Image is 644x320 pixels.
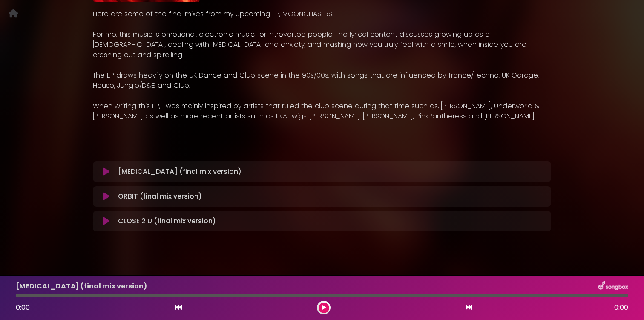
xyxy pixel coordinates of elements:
p: [MEDICAL_DATA] (final mix version) [118,167,241,177]
p: When writing this EP, I was mainly inspired by artists that ruled the club scene during that time... [93,101,551,121]
p: ORBIT (final mix version) [118,191,202,202]
p: Here are some of the final mixes from my upcoming EP, MOONCHASERS. [93,9,551,19]
p: For me, this music is emotional, electronic music for introverted people. The lyrical content dis... [93,29,551,60]
p: The EP draws heavily on the UK Dance and Club scene in the 90s/00s, with songs that are influence... [93,70,551,91]
p: CLOSE 2 U (final mix version) [118,216,216,226]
